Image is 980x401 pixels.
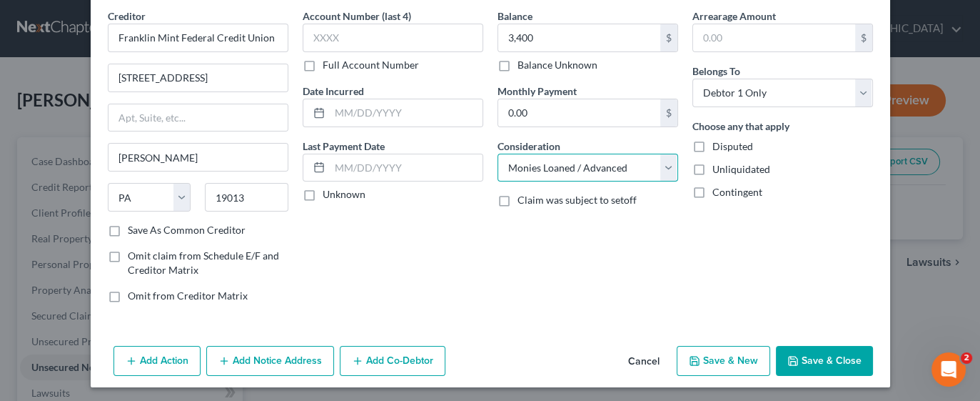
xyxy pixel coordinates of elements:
[677,346,770,376] button: Save & New
[692,119,789,134] label: Choose any that apply
[498,99,660,127] input: 0.00
[498,24,660,51] input: 0.00
[206,346,334,376] button: Add Notice Address
[108,104,288,132] input: Apt, Suite, etc...
[693,24,855,51] input: 0.00
[113,346,201,376] button: Add Action
[330,154,483,182] input: MM/DD/YYYY
[303,139,385,154] label: Last Payment Date
[303,9,411,24] label: Account Number (last 4)
[712,186,762,198] span: Contingent
[303,24,483,52] input: XXXX
[340,346,445,376] button: Add Co-Debtor
[617,347,671,376] button: Cancel
[128,249,279,276] span: Omit claim from Schedule E/F and Creditor Matrix
[776,346,873,376] button: Save & Close
[323,187,365,202] label: Unknown
[855,24,872,51] div: $
[323,58,419,72] label: Full Account Number
[712,163,770,175] span: Unliquidated
[497,9,532,24] label: Balance
[692,65,740,77] span: Belongs To
[108,144,288,171] input: Enter city...
[497,139,560,154] label: Consideration
[517,194,637,206] span: Claim was subject to setoff
[303,84,364,99] label: Date Incurred
[497,84,577,99] label: Monthly Payment
[660,24,677,51] div: $
[692,9,776,24] label: Arrearage Amount
[108,10,146,22] span: Creditor
[108,64,288,91] input: Enter address...
[330,99,483,127] input: MM/DD/YYYY
[517,58,597,72] label: Balance Unknown
[961,352,972,364] span: 2
[205,183,288,212] input: Enter zip...
[108,24,288,52] input: Search creditor by name...
[660,99,677,127] div: $
[128,289,248,302] span: Omit from Creditor Matrix
[712,140,753,152] span: Disputed
[128,223,246,237] label: Save As Common Creditor
[931,352,966,387] iframe: Intercom live chat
